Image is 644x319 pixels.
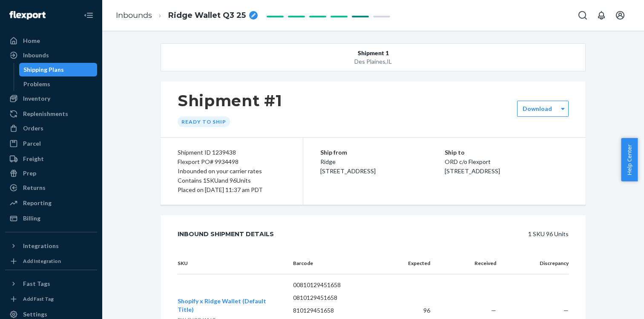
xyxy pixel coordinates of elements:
div: Problems [23,80,50,88]
button: Fast Tags [5,277,97,291]
ol: breadcrumbs [109,3,264,28]
th: Expected [394,253,437,274]
div: Flexport PO# 9934498 [178,157,286,167]
span: — [491,307,496,314]
a: Freight [5,152,97,166]
a: Inventory [5,92,97,105]
div: Orders [23,124,43,133]
span: [STREET_ADDRESS] [445,167,500,175]
div: Freight [23,155,44,163]
a: Add Fast Tag [5,294,97,304]
span: Ridge [STREET_ADDRESS] [320,158,376,175]
div: Returns [23,183,46,192]
th: SKU [178,253,286,274]
button: Open notifications [593,7,610,24]
div: Reporting [23,199,52,207]
p: Ship to [445,148,569,157]
button: Open account menu [612,7,629,24]
button: Shopify x Ridge Wallet (Default Title) [178,297,279,314]
a: Billing [5,212,97,225]
div: Replenishments [23,110,68,118]
a: Orders [5,121,97,135]
a: Reporting [5,196,97,210]
button: Shipment 1Des Plaines,IL [161,43,586,71]
span: Ridge Wallet Q3 25 [168,10,246,21]
a: Add Integration [5,256,97,266]
div: Add Integration [23,257,61,265]
a: Inbounds [116,11,152,20]
p: 810129451658 [293,306,388,315]
div: Inbounded on your carrier rates [178,167,286,176]
p: Ship from [320,148,445,157]
div: Inventory [23,94,50,103]
a: Prep [5,167,97,180]
iframe: Opens a widget where you can chat to one of our agents [589,294,635,315]
div: Settings [23,310,47,319]
div: Billing [23,214,40,223]
button: Close Navigation [80,7,97,24]
span: Shopify x Ridge Wallet (Default Title) [178,297,266,313]
label: Download [523,104,552,113]
div: Add Fast Tag [23,295,54,302]
p: ORD c/o Flexport [445,157,569,167]
th: Discrepancy [503,253,569,274]
a: Replenishments [5,107,97,121]
div: Inbounds [23,51,49,59]
th: Received [437,253,503,274]
div: Placed on [DATE] 11:37 am PDT [178,185,286,195]
div: Prep [23,169,36,178]
div: Inbound Shipment Details [178,226,274,243]
h1: Shipment #1 [178,92,282,110]
div: Contains 1 SKU and 96 Units [178,176,286,185]
div: Fast Tags [23,279,50,288]
div: Integrations [23,242,59,250]
div: Shipment ID 1239438 [178,148,286,157]
img: Flexport logo [9,11,46,20]
div: 1 SKU 96 Units [293,226,569,243]
span: — [563,307,569,314]
p: 00810129451658 [293,281,388,289]
div: Ready to ship [178,116,230,127]
a: Inbounds [5,48,97,62]
div: Des Plaines , IL [204,57,543,66]
button: Help Center [621,138,638,181]
a: Shipping Plans [19,63,98,76]
th: Barcode [286,253,395,274]
a: Home [5,34,97,48]
a: Parcel [5,137,97,150]
button: Open Search Box [574,7,591,24]
span: Shipment 1 [358,49,389,57]
div: Shipping Plans [23,65,64,74]
a: Problems [19,77,98,91]
div: Parcel [23,139,41,148]
button: Integrations [5,239,97,253]
a: Returns [5,181,97,195]
p: 0810129451658 [293,294,388,302]
div: Home [23,37,40,45]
